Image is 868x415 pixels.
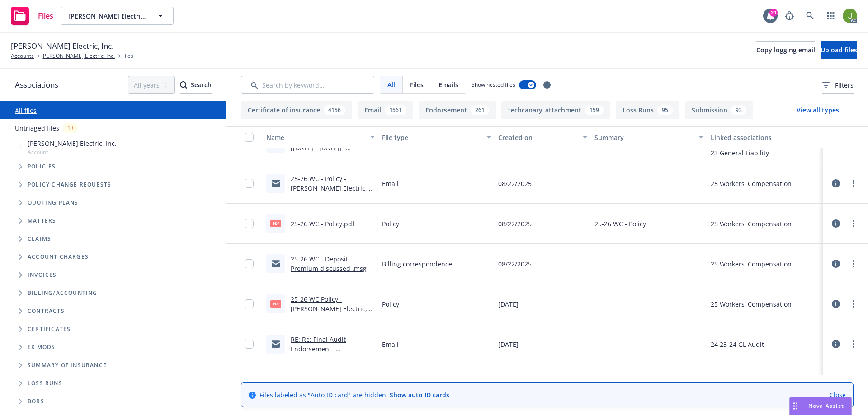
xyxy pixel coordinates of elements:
span: Invoices [28,272,57,278]
span: [DATE] [498,299,519,309]
div: 24 23-24 GL Audit [711,340,764,349]
input: Select all [245,133,254,142]
button: Endorsement [419,101,496,119]
span: Nova Assist [808,402,844,410]
div: 13 [63,123,78,133]
span: Policy change requests [28,182,111,187]
span: Summary of insurance [28,363,107,368]
button: Created on [495,126,591,148]
span: Emails [439,80,458,89]
span: 08/22/2025 [498,259,532,269]
a: RE: Re: Final Audit Endorsement - [PERSON_NAME] Electric, Inc., [DATE] - [DATE], AES1191433 04, F... [291,335,367,391]
span: Loss Runs [28,381,62,386]
span: [PERSON_NAME] Electric, Inc. [28,139,117,148]
a: Accounts [11,52,34,60]
span: Copy logging email [756,46,815,54]
a: 25-26 WC - Policy.pdf [291,219,354,228]
div: Drag to move [790,397,801,415]
div: 1561 [385,105,406,115]
span: [PERSON_NAME] Electric, Inc. [68,11,146,21]
a: 25-26 WC - Deposit Premium discussed .msg [291,255,367,273]
div: Folder Tree Example [0,284,226,410]
span: Quoting plans [28,200,79,205]
a: 25-26 WC - Policy - [PERSON_NAME] Electric, Inc. [291,174,367,202]
a: more [848,218,859,229]
span: 08/22/2025 [498,179,532,188]
span: Files [38,12,53,19]
span: Email [382,179,399,188]
button: SearchSearch [180,76,212,94]
div: Linked associations [711,133,819,142]
div: Name [266,133,365,142]
div: 25 Workers' Compensation [711,259,792,269]
span: Policies [28,164,56,169]
div: 93 [731,105,746,115]
input: Toggle Row Selected [245,179,254,188]
div: Created on [498,133,578,142]
span: Filters [822,80,854,90]
button: Filters [822,76,854,94]
button: Email [358,101,413,119]
button: View all types [782,101,854,119]
svg: Search [180,81,187,89]
span: BORs [28,399,44,404]
input: Search by keyword... [241,76,374,94]
button: Submission [685,101,753,119]
a: more [848,258,859,269]
div: File type [382,133,481,142]
a: 25-26 WC Policy - [PERSON_NAME] Electric, Inc..pdf [291,295,367,322]
div: Search [180,76,212,93]
input: Toggle Row Selected [245,219,254,228]
span: Files labeled as "Auto ID card" are hidden. [259,390,449,400]
span: Policy [382,299,399,309]
div: 25 Workers' Compensation [711,219,792,228]
img: photo [843,9,857,23]
span: Billing/Accounting [28,290,98,296]
a: Switch app [822,7,840,25]
input: Toggle Row Selected [245,340,254,349]
span: Associations [15,79,58,91]
span: Upload files [821,46,857,54]
a: Close [830,390,846,400]
div: Summary [594,133,693,142]
a: more [848,298,859,309]
button: Summary [591,126,707,148]
a: more [848,339,859,350]
span: Matters [28,218,56,224]
span: Claims [28,236,51,242]
button: Loss Runs [616,101,679,119]
div: 261 [471,105,489,115]
span: Ex Mods [28,345,55,350]
a: Show auto ID cards [390,391,449,399]
a: Report a Bug [780,7,798,25]
span: Files [410,80,424,89]
div: 159 [585,105,604,115]
span: Filters [835,80,854,90]
div: 95 [657,105,673,115]
span: 25-26 WC - Policy [594,219,646,228]
span: Email [382,340,399,349]
span: Policy [382,219,399,228]
button: Upload files [821,41,857,59]
span: Billing correspondence [382,259,452,269]
input: Toggle Row Selected [245,299,254,308]
span: [DATE] [498,340,519,349]
a: [PERSON_NAME] Electric, Inc. [41,52,115,60]
span: Show nested files [472,81,515,89]
button: Copy logging email [756,41,815,59]
span: 08/22/2025 [498,219,532,228]
button: techcanary_attachment [501,101,610,119]
a: All files [15,106,37,115]
a: Files [7,3,57,28]
span: pdf [270,300,281,307]
span: pdf [270,220,281,227]
div: 20 [769,9,778,17]
div: 23 General Liability [711,148,769,158]
div: 4156 [324,105,345,115]
a: Search [801,7,819,25]
input: Toggle Row Selected [245,259,254,268]
a: Untriaged files [15,123,59,133]
button: Linked associations [707,126,823,148]
button: Name [263,126,378,148]
button: [PERSON_NAME] Electric, Inc. [61,7,174,25]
